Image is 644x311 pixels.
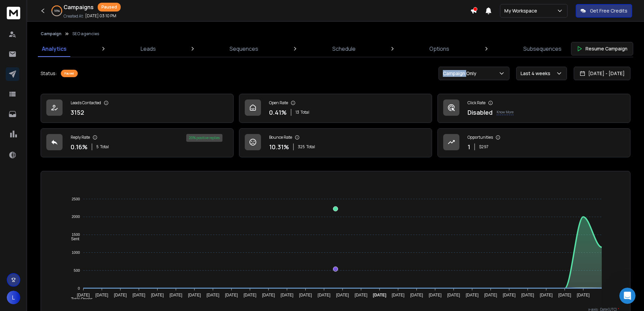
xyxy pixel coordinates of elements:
p: 3152 [71,108,84,117]
p: 0.16 % [71,142,88,152]
button: Gif picker [32,222,38,227]
a: Subsequences [519,41,566,57]
div: The analytics are not accurate [47,16,130,31]
div: 20 % positive replies [186,134,222,142]
tspan: [DATE] [521,293,534,297]
div: You’ll get replies here and in your email:✉️[EMAIL_ADDRESS][DOMAIN_NAME]Our usual reply time🕒unde... [5,63,111,114]
a: Leads Contacted3152 [41,94,234,123]
p: Bounce Rate [269,135,292,140]
tspan: [DATE] [318,293,331,297]
div: Lookamedia says… [5,31,130,63]
div: Paused [61,70,78,77]
tspan: 1000 [72,250,80,254]
tspan: [DATE] [410,293,423,297]
tspan: [DATE] [169,293,182,297]
button: Campaign [41,31,62,37]
p: Know More [497,110,514,115]
tspan: [DATE] [503,293,516,297]
tspan: [DATE] [336,293,349,297]
tspan: [DATE] [558,293,571,297]
b: under 30 minutes [17,104,64,109]
p: Reply Rate [71,135,90,140]
tspan: [DATE] [77,293,90,297]
p: 10.31 % [269,142,289,152]
tspan: [DATE] [95,293,108,297]
span: 5 [96,144,99,150]
tspan: 2000 [72,215,80,219]
div: Let me check this for you. Could you please clarify what you mean by analytics are not accurate, ... [11,149,105,182]
button: L [7,291,20,304]
tspan: [DATE] [466,293,479,297]
tspan: [DATE] [373,293,386,297]
button: Emoji picker [21,222,27,227]
p: 0.41 % [269,108,287,117]
a: Open Rate0.41%13Total [239,94,432,123]
a: Options [425,41,453,57]
tspan: [DATE] [188,293,201,297]
div: Hey there, thanks for reaching out. [11,139,105,146]
a: Analytics [38,41,71,57]
p: Created At: [64,14,84,19]
p: Get Free Credits [590,7,627,14]
p: Schedule [332,45,356,53]
button: Resume Campaign [571,42,633,55]
p: 1 [468,142,470,152]
tspan: [DATE] [151,293,164,297]
button: Home [106,3,119,16]
div: Box says… [5,63,130,119]
div: The analytics are not accurate [52,20,124,27]
span: Total [306,144,315,150]
iframe: Intercom live chat [619,288,636,304]
span: Total [301,110,309,115]
tspan: 1500 [72,232,80,237]
p: Options [429,45,449,53]
p: Leads [141,45,156,53]
div: Lookamedia says… [5,16,130,31]
textarea: Message… [6,207,129,219]
a: Opportunities1$297 [437,128,630,157]
tspan: [DATE] [243,293,256,297]
button: Start recording [43,222,48,227]
div: Our usual reply time 🕒 [11,97,105,110]
a: Schedule [328,41,360,57]
div: Lookamedia says… [5,198,130,228]
tspan: [DATE] [447,293,460,297]
p: Open Rate [269,100,288,106]
div: The percentage is not updating as you can see in the screenshot [30,202,124,216]
tspan: 0 [78,286,80,290]
p: Disabled [468,108,493,117]
span: Total [100,144,109,150]
b: [EMAIL_ADDRESS][DOMAIN_NAME] [11,80,65,92]
button: [DATE] - [DATE] [574,67,630,80]
div: The percentage is not updating as you can see in the screenshot [24,198,130,220]
tspan: 500 [74,268,80,272]
div: Close [119,3,131,15]
div: Lakshita • 30m ago [11,187,51,192]
p: $ 297 [479,144,488,150]
tspan: [DATE] [114,293,127,297]
p: My Workspace [504,7,540,14]
span: Sent [66,237,79,241]
tspan: [DATE] [429,293,442,297]
div: Lakshita says… [5,135,130,199]
p: Click Rate [468,100,485,106]
tspan: [DATE] [392,293,405,297]
a: Sequences [225,41,262,57]
tspan: [DATE] [299,293,312,297]
tspan: 2500 [72,197,80,201]
button: go back [4,3,17,16]
span: 325 [298,144,305,150]
tspan: [DATE] [281,293,293,297]
img: Profile image for Lakshita [19,4,30,15]
span: Total Opens [66,297,93,302]
div: You’ll get replies here and in your email: ✉️ [11,67,105,93]
a: Bounce Rate10.31%325Total [239,128,432,157]
div: joined the conversation [38,121,106,127]
p: Leads Contacted [71,100,101,106]
p: Active [33,8,46,15]
tspan: [DATE] [577,293,590,297]
img: Profile image for Lakshita [29,120,36,127]
p: Campaign Only [443,70,479,77]
a: Click RateDisabledKnow More [437,94,630,123]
